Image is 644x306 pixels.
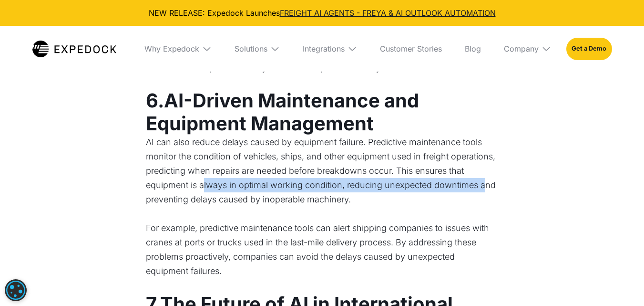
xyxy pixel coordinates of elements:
[303,44,345,53] div: Integrations
[596,260,644,306] iframe: Chat Widget
[146,221,499,278] p: For example, predictive maintenance tools can alert shipping companies to issues with cranes at p...
[146,75,499,89] p: ‍
[295,26,365,72] div: Integrations
[504,44,539,53] div: Company
[8,8,636,18] div: NEW RELEASE: Expedock Launches
[146,278,499,293] p: ‍
[280,8,496,18] a: FREIGHT AI AGENTS - FREYA & AI OUTLOOK AUTOMATION
[146,135,499,207] p: AI can also reduce delays caused by equipment failure. Predictive maintenance tools monitor the c...
[496,26,559,72] div: Company
[137,26,219,72] div: Why Expedock
[566,38,612,60] a: Get a Demo
[144,44,199,53] div: Why Expedock
[146,89,419,135] strong: AI-Driven Maintenance and Equipment Management
[146,207,499,221] p: ‍
[227,26,287,72] div: Solutions
[235,44,267,53] div: Solutions
[372,26,450,72] a: Customer Stories
[457,26,489,72] a: Blog
[146,89,499,135] h3: 6.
